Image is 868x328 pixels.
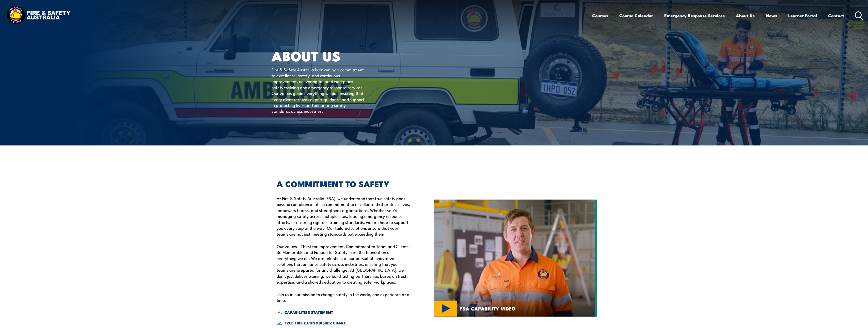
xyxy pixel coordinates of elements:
a: Emergency Response Services [664,9,725,22]
img: person [434,200,597,317]
p: Fire & Safety Australia is driven by a commitment to excellence, safety, and continuous improveme... [272,67,364,114]
a: Course Calendar [619,9,653,22]
span: FSA CAPABILITY VIDEO [460,306,515,311]
p: At Fire & Safety Australia (FSA), we understand that true safety goes beyond compliance—it’s a co... [277,195,411,237]
a: About Us [736,9,755,22]
a: Contact [828,9,844,22]
a: Learner Portal [788,9,817,22]
a: CAPABILITIES STATEMENT [277,309,411,315]
a: News [766,9,777,22]
p: Join us in our mission to change safety in the world, one experience at a time. [277,291,411,303]
h1: About Us [272,50,397,62]
h2: A COMMITMENT TO SAFETY [277,180,411,187]
a: FREE FIRE EXTINGUISHER CHART [277,320,411,326]
p: Our values—Thirst for Improvement, Commitment to Team and Clients, Be Memorable, and Passion for ... [277,243,411,285]
a: Courses [592,9,608,22]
